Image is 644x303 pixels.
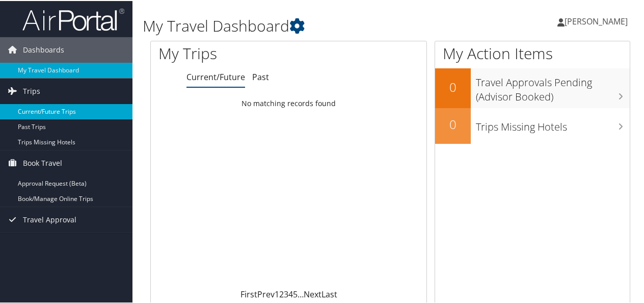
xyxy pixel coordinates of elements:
span: [PERSON_NAME] [565,15,628,26]
a: 2 [279,288,284,299]
a: Last [321,288,337,299]
h1: My Trips [158,42,304,63]
h1: My Travel Dashboard [143,14,473,36]
a: 4 [288,288,293,299]
span: … [298,288,304,299]
span: Trips [23,78,40,103]
a: 0Travel Approvals Pending (Advisor Booked) [435,67,630,107]
a: Past [252,70,269,82]
a: 0Trips Missing Hotels [435,107,630,143]
a: First [240,288,257,299]
span: Dashboards [23,36,64,62]
h3: Travel Approvals Pending (Advisor Booked) [476,69,630,103]
a: Current/Future [186,70,245,82]
a: 5 [293,288,298,299]
a: Prev [257,288,275,299]
h2: 0 [435,115,471,132]
a: 1 [275,288,279,299]
span: Travel Approval [23,206,76,232]
span: Book Travel [23,149,62,175]
img: airportal-logo.png [22,7,124,31]
a: Next [304,288,321,299]
h2: 0 [435,78,471,95]
h3: Trips Missing Hotels [476,114,630,133]
a: [PERSON_NAME] [557,5,638,36]
td: No matching records found [151,93,426,112]
h1: My Action Items [435,42,630,63]
a: 3 [284,288,288,299]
